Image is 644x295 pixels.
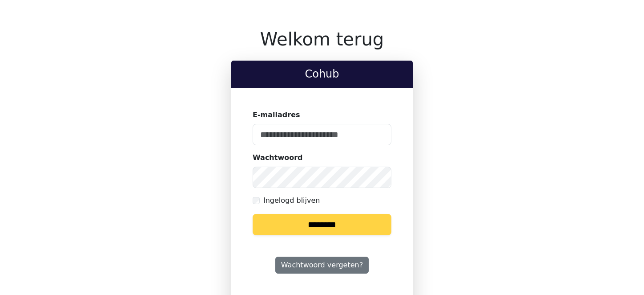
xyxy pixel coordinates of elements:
h2: Cohub [238,68,406,81]
label: Wachtwoord [253,152,303,163]
label: E-mailadres [253,110,300,120]
h1: Welkom terug [231,29,413,50]
a: Wachtwoord vergeten? [275,257,369,274]
label: Ingelogd blijven [263,195,320,206]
